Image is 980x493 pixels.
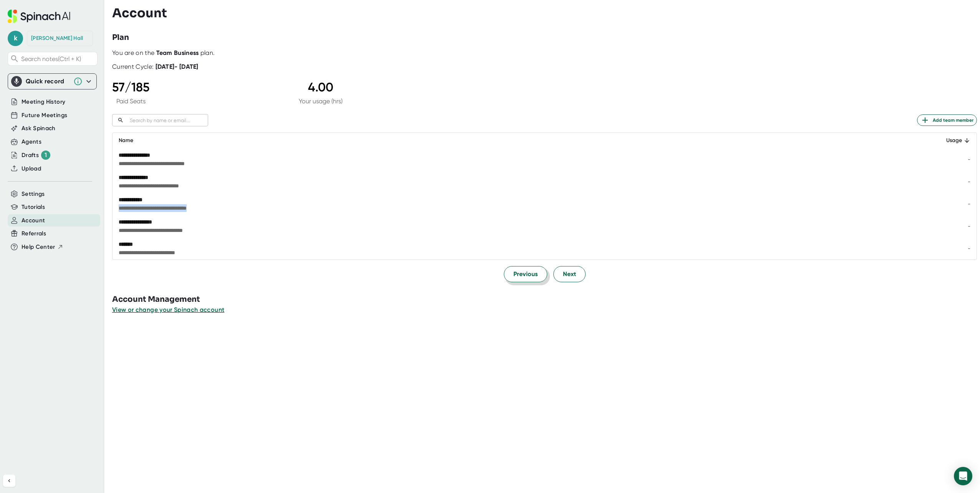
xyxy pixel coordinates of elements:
div: Open Intercom Messenger [954,467,972,485]
td: - [930,148,977,170]
div: Your usage (hrs) [299,98,343,105]
button: Drafts 1 [22,151,50,160]
span: Next [563,270,576,279]
div: Kyle Hall [31,35,83,42]
input: Search by name or email... [127,116,208,125]
div: You are on the plan. [112,49,977,57]
b: Team Business [156,49,199,56]
button: View or change your Spinach account [112,305,224,314]
button: Help Center [22,243,63,251]
div: 4.00 [299,80,343,94]
button: Referrals [22,229,46,238]
button: Next [553,266,586,282]
span: Help Center [22,243,55,251]
td: - [930,193,977,215]
button: Settings [22,190,45,199]
div: Name [119,136,924,145]
div: Drafts [22,151,50,160]
button: Meeting History [22,98,65,106]
b: [DATE] - [DATE] [156,63,199,70]
span: Search notes (Ctrl + K) [21,55,95,63]
h3: Account [112,6,167,20]
div: Quick record [26,78,70,85]
div: 1 [41,151,50,160]
button: Future Meetings [22,111,67,120]
span: View or change your Spinach account [112,306,224,313]
div: 57 / 185 [112,80,149,94]
span: k [8,31,23,46]
div: Current Cycle: [112,63,199,71]
button: Upload [22,164,41,173]
h3: Account Management [112,294,980,305]
div: Quick record [11,74,93,89]
button: Agents [22,137,41,146]
button: Tutorials [22,203,45,212]
div: Paid Seats [112,98,149,105]
td: - [930,215,977,237]
button: Collapse sidebar [3,475,15,487]
span: Previous [513,270,538,279]
td: - [930,170,977,193]
button: Ask Spinach [22,124,56,133]
div: Usage [937,136,970,145]
button: Add team member [917,114,977,126]
h3: Plan [112,32,129,43]
button: Previous [504,266,547,282]
td: - [930,237,977,260]
button: Account [22,216,45,225]
span: Add team member [920,116,973,125]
